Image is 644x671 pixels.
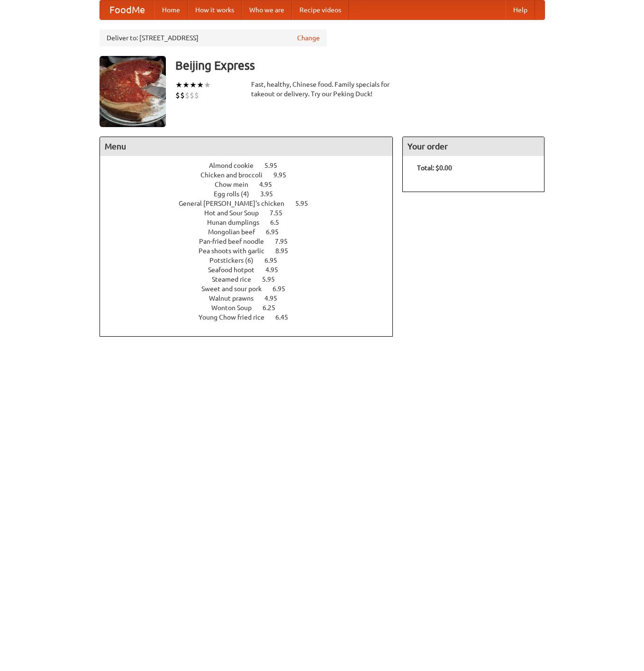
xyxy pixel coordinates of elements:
a: Hot and Sour Soup 7.55 [204,209,300,217]
span: 8.95 [275,247,298,255]
a: Mongolian beef 6.95 [208,228,296,236]
a: FoodMe [100,0,154,19]
span: 5.95 [264,162,287,169]
span: General [PERSON_NAME]'s chicken [179,200,294,207]
a: Hunan dumplings 6.5 [207,219,297,226]
a: Wonton Soup 6.25 [211,304,293,312]
a: Sweet and sour pork 6.95 [201,285,303,293]
span: 5.95 [262,276,284,283]
a: Steamed rice 5.95 [212,276,292,283]
a: Seafood hotpot 4.95 [208,266,296,274]
span: 6.95 [264,257,287,264]
li: $ [194,90,199,101]
h4: Menu [100,137,393,156]
span: 5.95 [295,200,317,207]
a: Recipe videos [292,0,349,19]
div: Fast, healthy, Chinese food. Family specials for takeout or delivery. Try our Peking Duck! [251,80,393,99]
a: Young Chow fried rice 6.45 [199,313,306,321]
a: Pea shoots with garlic 8.95 [199,247,306,255]
span: 3.95 [260,190,282,198]
span: 7.55 [270,209,292,217]
li: $ [190,90,194,101]
a: Who we are [242,0,292,19]
li: ★ [197,80,204,90]
a: Egg rolls (4) 3.95 [214,190,290,198]
a: How it works [188,0,242,19]
span: 6.95 [272,285,295,293]
h4: Your order [403,137,544,156]
h3: Beijing Express [175,56,545,75]
span: Sweet and sour pork [201,285,271,293]
li: ★ [204,80,211,90]
li: $ [175,90,180,101]
span: Chicken and broccoli [200,171,272,179]
li: $ [185,90,190,101]
div: Deliver to: [STREET_ADDRESS] [100,29,327,46]
span: Egg rolls (4) [214,190,259,198]
span: Seafood hotpot [208,266,264,274]
a: Home [154,0,188,19]
b: Total: $0.00 [417,164,452,172]
a: Help [506,0,535,19]
li: ★ [182,80,190,90]
li: ★ [175,80,182,90]
img: angular.jpg [100,56,166,127]
span: 6.5 [270,219,289,226]
span: 4.95 [264,294,287,302]
span: 6.95 [266,228,288,236]
span: 4.95 [265,266,288,274]
a: Almond cookie 5.95 [209,162,295,169]
a: Pan-fried beef noodle 7.95 [199,238,305,245]
a: Walnut prawns 4.95 [209,294,295,302]
a: General [PERSON_NAME]'s chicken 5.95 [179,200,326,207]
a: Chow mein 4.95 [215,181,290,188]
span: 9.95 [273,171,296,179]
span: Pan-fried beef noodle [199,238,273,245]
a: Chicken and broccoli 9.95 [200,171,304,179]
span: Steamed rice [212,276,261,283]
a: Change [297,33,320,43]
li: $ [180,90,185,101]
span: Chow mein [215,181,258,188]
li: ★ [190,80,197,90]
span: Hunan dumplings [207,219,269,226]
a: Potstickers (6) 6.95 [209,257,295,264]
span: 6.25 [263,304,285,312]
span: 6.45 [275,313,298,321]
span: Hot and Sour Soup [204,209,268,217]
span: Wonton Soup [211,304,261,312]
span: Potstickers (6) [209,257,263,264]
span: Walnut prawns [209,294,263,302]
span: 7.95 [275,238,297,245]
span: Almond cookie [209,162,263,169]
span: 4.95 [259,181,281,188]
span: Young Chow fried rice [199,313,274,321]
span: Mongolian beef [208,228,264,236]
span: Pea shoots with garlic [199,247,274,255]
